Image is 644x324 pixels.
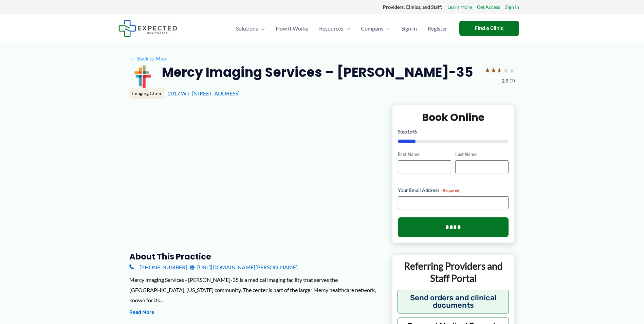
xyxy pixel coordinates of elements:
span: Solutions [236,17,258,40]
a: [URL][DOMAIN_NAME][PERSON_NAME] [190,262,298,272]
a: Sign In [505,3,519,12]
span: ★ [509,64,515,76]
p: Referring Providers and Staff Portal [398,260,509,285]
span: Company [361,17,384,40]
span: (Required) [441,188,461,193]
span: How It Works [276,17,308,40]
label: Your Email Address [398,187,509,194]
a: How It Works [270,17,314,40]
a: ←Back to Map [129,53,166,64]
h2: Mercy Imaging Services – [PERSON_NAME]-35 [162,64,473,80]
button: Read More [129,308,154,317]
span: 1 [407,129,410,134]
a: Sign In [396,17,422,40]
p: Step of [398,129,509,134]
a: [PHONE_NUMBER] [129,262,187,272]
button: Send orders and clinical documents [398,290,509,313]
span: 2.9 [502,76,508,85]
span: Resources [319,17,343,40]
h2: Book Online [398,111,509,124]
img: Expected Healthcare Logo - side, dark font, small [118,20,177,37]
span: ★ [497,64,503,76]
label: First Name [398,151,451,158]
a: CompanyMenu Toggle [355,17,396,40]
a: 2017 W I- [STREET_ADDRESS] [168,90,240,96]
a: SolutionsMenu Toggle [231,17,270,40]
span: ★ [503,64,509,76]
h3: About this practice [129,251,381,262]
nav: Primary Site Navigation [231,17,453,40]
span: ← [129,55,136,61]
span: ★ [491,64,497,76]
a: Find a Clinic [459,21,519,36]
span: 6 [414,129,417,134]
a: Register [422,17,453,40]
a: Learn More [447,3,472,12]
div: Imaging Clinic [129,88,165,99]
span: Menu Toggle [258,17,265,40]
div: Mercy Imaging Services - [PERSON_NAME]-35 is a medical imaging facility that serves the [GEOGRAPH... [129,275,381,305]
strong: Providers, Clinics, and Staff: [383,4,442,10]
span: (7) [510,76,515,85]
a: ResourcesMenu Toggle [314,17,355,40]
span: Menu Toggle [343,17,350,40]
a: Get Access [477,3,500,12]
span: Menu Toggle [384,17,390,40]
span: Sign In [401,17,417,40]
span: Register [428,17,447,40]
span: ★ [484,64,491,76]
label: Last Name [455,151,509,158]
